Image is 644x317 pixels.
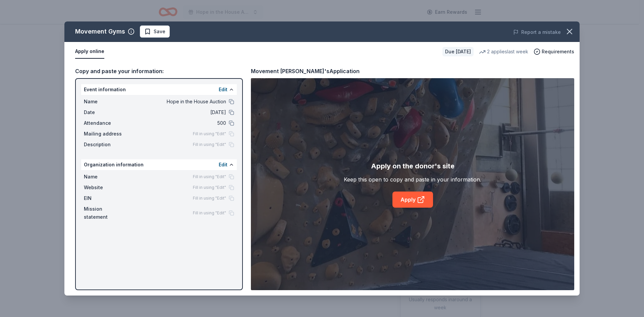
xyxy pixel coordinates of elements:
button: Save [140,25,170,38]
span: Requirements [542,48,574,56]
div: Event information [81,84,237,95]
div: 2 applies last week [479,48,528,56]
div: Movement Gyms [75,26,125,37]
span: Fill in using "Edit" [193,142,226,147]
span: Fill in using "Edit" [193,185,226,190]
span: 500 [129,119,226,127]
span: Save [154,28,165,36]
span: Fill in using "Edit" [193,174,226,179]
button: Requirements [534,48,574,56]
div: Due [DATE] [442,47,474,56]
span: Fill in using "Edit" [193,196,226,201]
span: Date [84,108,129,116]
span: EIN [84,194,129,202]
div: Organization information [81,159,237,170]
span: Name [84,173,129,181]
button: Edit [219,86,227,94]
span: [DATE] [129,108,226,116]
a: Apply [392,192,433,208]
span: Description [84,141,129,149]
div: Copy and paste your information: [75,67,243,75]
div: Keep this open to copy and paste in your information. [344,175,481,183]
button: Edit [219,161,227,169]
span: Fill in using "Edit" [193,210,226,216]
button: Apply online [75,45,104,59]
div: Movement [PERSON_NAME]'s Application [251,67,360,75]
span: Website [84,183,129,192]
span: Hope in the House Auction [129,98,226,106]
span: Attendance [84,119,129,127]
span: Mailing address [84,130,129,138]
span: Mission statement [84,205,129,221]
span: Fill in using "Edit" [193,131,226,137]
span: Name [84,98,129,106]
div: Apply on the donor's site [371,161,454,171]
button: Report a mistake [513,28,561,36]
